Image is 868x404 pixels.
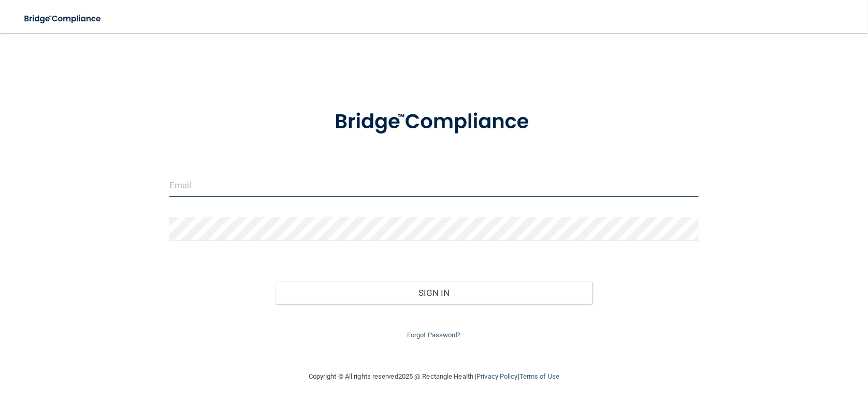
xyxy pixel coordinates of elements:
[407,331,461,339] a: Forgot Password?
[16,8,111,29] img: bridge_compliance_login_screen.278c3ca4.svg
[476,372,517,380] a: Privacy Policy
[276,281,593,304] button: Sign In
[245,360,623,393] div: Copyright © All rights reserved 2025 @ Rectangle Health | |
[169,174,698,197] input: Email
[519,372,559,380] a: Terms of Use
[313,95,555,149] img: bridge_compliance_login_screen.278c3ca4.svg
